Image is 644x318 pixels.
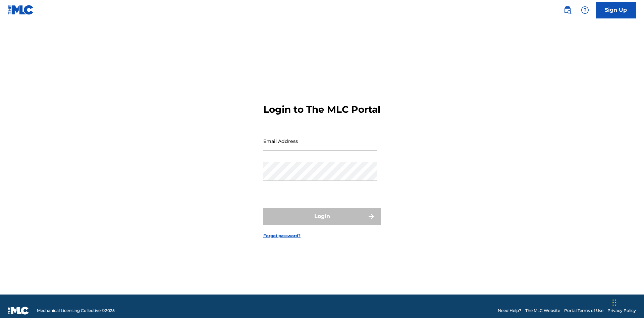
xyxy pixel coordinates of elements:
div: Help [578,3,592,17]
iframe: Chat Widget [610,286,644,318]
a: Public Search [561,3,574,17]
a: Privacy Policy [607,308,636,314]
div: Drag [612,293,616,313]
span: Mechanical Licensing Collective © 2025 [37,308,115,314]
a: Need Help? [498,308,521,314]
img: search [563,6,572,14]
img: help [581,6,589,14]
img: logo [8,307,29,315]
a: Forgot password? [263,233,301,239]
a: The MLC Website [525,308,560,314]
a: Sign Up [596,2,636,18]
img: MLC Logo [8,5,34,15]
a: Portal Terms of Use [564,308,603,314]
h3: Login to The MLC Portal [263,104,380,115]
